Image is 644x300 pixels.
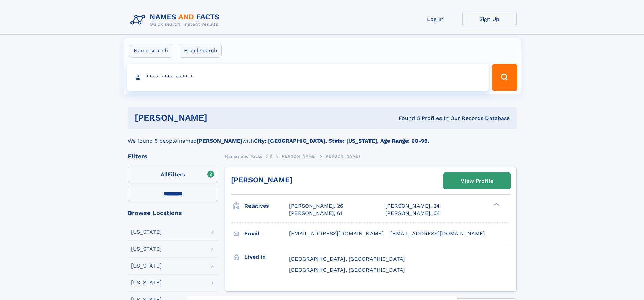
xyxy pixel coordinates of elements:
a: Names and Facts [225,152,262,160]
span: [GEOGRAPHIC_DATA], [GEOGRAPHIC_DATA] [289,267,405,273]
span: [PERSON_NAME] [280,154,316,159]
a: Log In [408,11,462,27]
div: We found 5 people named with . [128,129,517,145]
a: [PERSON_NAME], 64 [385,210,440,217]
div: [US_STATE] [131,280,162,285]
span: [EMAIL_ADDRESS][DOMAIN_NAME] [289,230,384,237]
img: Logo Names and Facts [128,11,225,29]
div: ❯ [492,202,500,207]
span: K [270,154,273,159]
a: [PERSON_NAME], 61 [289,210,342,217]
div: [US_STATE] [131,263,162,269]
span: [GEOGRAPHIC_DATA], [GEOGRAPHIC_DATA] [289,256,405,262]
div: [US_STATE] [131,246,162,252]
label: Name search [129,44,172,58]
div: Found 5 Profiles In Our Records Database [303,115,510,122]
span: All [161,171,168,178]
b: [PERSON_NAME] [197,138,242,144]
span: [EMAIL_ADDRESS][DOMAIN_NAME] [390,230,485,237]
h3: Relatives [244,200,289,212]
h1: [PERSON_NAME] [135,114,303,122]
a: [PERSON_NAME] [231,176,292,184]
label: Filters [128,167,218,183]
b: City: [GEOGRAPHIC_DATA], State: [US_STATE], Age Range: 60-99 [254,138,428,144]
span: [PERSON_NAME] [324,154,360,159]
a: View Profile [444,173,510,189]
a: [PERSON_NAME] [280,152,316,160]
div: View Profile [461,173,493,189]
div: Browse Locations [128,210,218,216]
input: search input [127,64,489,91]
h3: Lived in [244,251,289,263]
a: [PERSON_NAME], 24 [385,202,440,210]
div: [US_STATE] [131,229,162,235]
a: K [270,152,273,160]
a: [PERSON_NAME], 26 [289,202,343,210]
h3: Email [244,228,289,239]
button: Search Button [492,64,517,91]
a: Sign Up [462,11,517,27]
label: Email search [180,44,222,58]
div: Filters [128,153,218,159]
